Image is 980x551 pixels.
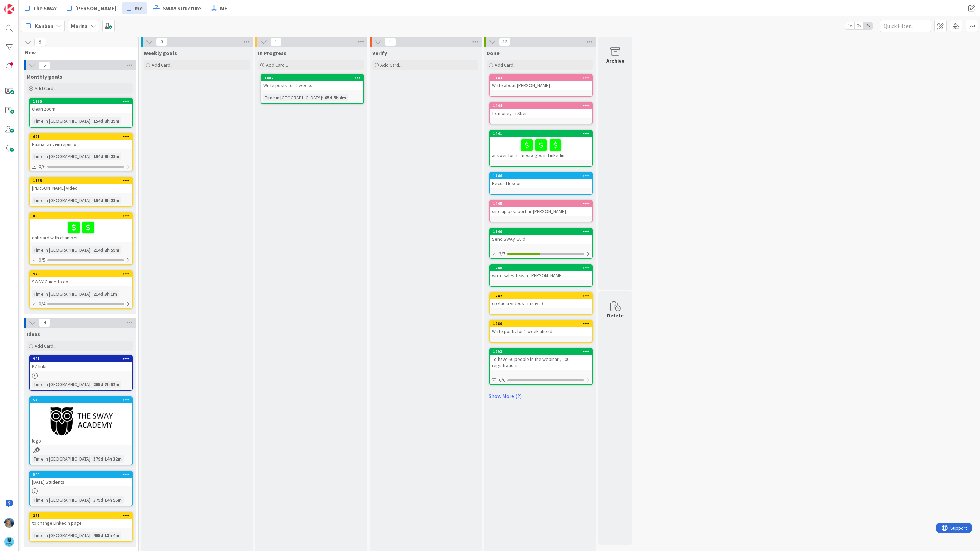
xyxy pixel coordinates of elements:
[490,179,592,188] div: Record lesson
[490,349,592,355] div: 1293
[270,38,282,46] span: 1
[30,134,132,149] div: 621Назначить интервью
[490,327,592,336] div: Write posts for 1 week ahead
[33,4,57,12] span: The SWAY
[372,50,387,56] span: Verify
[385,38,396,46] span: 0
[92,455,124,463] div: 379d 14h 32m
[30,213,132,242] div: 886onboard with chamber
[30,98,132,113] div: 1185clean zoom
[63,2,120,14] a: [PERSON_NAME]
[92,381,121,388] div: 265d 7h 52m
[493,229,592,234] div: 1140
[490,131,592,160] div: 1441answer for all messeges in Linkedin
[71,22,88,29] b: Marina
[122,2,147,14] a: me
[135,4,143,12] span: me
[39,61,50,69] span: 5
[21,2,61,14] a: The SWAY
[35,447,40,452] span: 3
[92,153,121,160] div: 154d 8h 28m
[33,99,132,104] div: 1185
[493,349,592,354] div: 1293
[490,173,592,188] div: 1440Record lesson
[323,94,348,101] div: 65d 5h 4m
[91,455,92,463] span: :
[490,229,592,235] div: 1140
[490,271,592,280] div: write sales texs fr [PERSON_NAME]
[33,178,132,183] div: 1163
[30,178,132,184] div: 1163
[30,271,132,277] div: 978
[30,104,132,113] div: clean zoom
[33,513,132,518] div: 387
[27,331,40,337] span: Ideas
[499,250,505,257] span: 3/7
[91,153,92,160] span: :
[30,271,132,286] div: 978SWAY Guide to do
[39,300,45,307] span: 0/4
[854,22,864,29] span: 2x
[92,290,119,298] div: 214d 3h 1m
[92,197,121,204] div: 154d 8h 28m
[92,532,121,539] div: 465d 13h 4m
[156,38,167,46] span: 0
[30,397,132,403] div: 545
[14,1,31,9] span: Support
[493,131,592,136] div: 1441
[30,98,132,104] div: 1185
[493,76,592,80] div: 1443
[30,356,132,362] div: 997
[92,246,121,254] div: 214d 2h 59m
[30,436,132,445] div: logo
[144,50,177,56] span: Weekly goals
[149,2,205,14] a: SWAY Structure
[152,62,174,68] span: Add Card...
[493,266,592,270] div: 1240
[606,56,624,65] div: Archive
[490,349,592,370] div: 1293To have 50 people in the webinar , 100 registrations
[322,94,323,101] span: :
[32,153,91,160] div: Time in [GEOGRAPHIC_DATA]
[30,356,132,371] div: 997KZ links
[39,256,45,264] span: 0/5
[30,178,132,193] div: 1163[PERSON_NAME] video!
[4,4,14,14] img: Visit kanbanzone.com
[30,471,132,478] div: 544
[490,173,592,179] div: 1440
[490,321,592,327] div: 1260
[263,94,322,101] div: Time in [GEOGRAPHIC_DATA]
[499,38,510,46] span: 12
[33,214,132,218] div: 886
[490,321,592,336] div: 1260Write posts for 1 week ahead
[30,362,132,371] div: KZ links
[495,62,517,68] span: Add Card...
[880,20,931,32] input: Quick Filter...
[493,201,592,206] div: 1445
[91,197,92,204] span: :
[30,140,132,149] div: Назначить интервью
[33,134,132,139] div: 621
[91,532,92,539] span: :
[30,277,132,286] div: SWAY Guide to do
[32,381,91,388] div: Time in [GEOGRAPHIC_DATA]
[493,103,592,108] div: 1444
[32,496,91,504] div: Time in [GEOGRAPHIC_DATA]
[35,343,56,349] span: Add Card...
[35,22,53,30] span: Kanban
[32,532,91,539] div: Time in [GEOGRAPHIC_DATA]
[4,518,14,528] img: MA
[499,377,505,384] span: 0/6
[32,117,91,125] div: Time in [GEOGRAPHIC_DATA]
[490,75,592,81] div: 1443
[27,73,62,80] span: Monthly goals
[380,62,402,68] span: Add Card...
[490,131,592,137] div: 1441
[34,38,46,46] span: 9
[92,496,124,504] div: 379d 14h 55m
[261,75,363,90] div: 1442Write posts for 2 weeks
[490,235,592,244] div: Send SWAy Guid
[607,311,624,319] div: Delete
[490,103,592,109] div: 1444
[490,229,592,244] div: 1140Send SWAy Guid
